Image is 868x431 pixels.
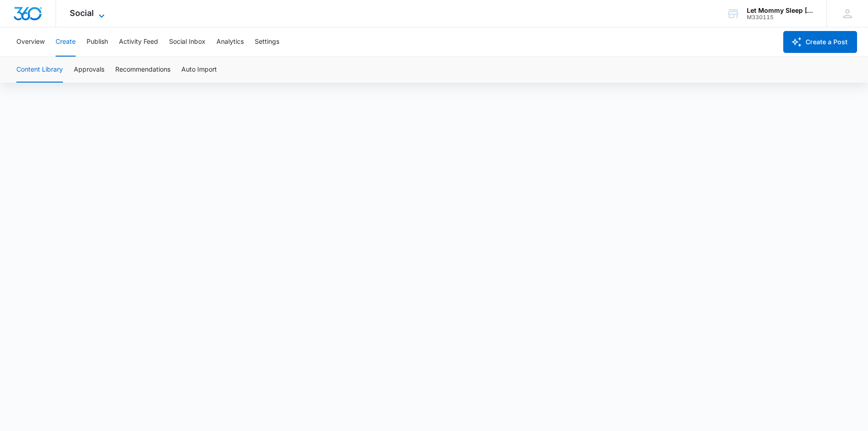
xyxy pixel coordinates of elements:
button: Approvals [74,57,104,83]
button: Content Library [16,57,63,83]
button: Create [56,27,76,57]
button: Publish [87,27,108,57]
div: account name [747,7,813,14]
button: Auto Import [181,57,217,83]
button: Settings [255,27,279,57]
button: Overview [16,27,45,57]
button: Activity Feed [119,27,158,57]
span: Social [70,8,94,18]
div: account id [747,14,813,21]
button: Create a Post [783,31,857,53]
button: Social Inbox [169,27,205,57]
button: Recommendations [115,57,170,83]
button: Analytics [216,27,244,57]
